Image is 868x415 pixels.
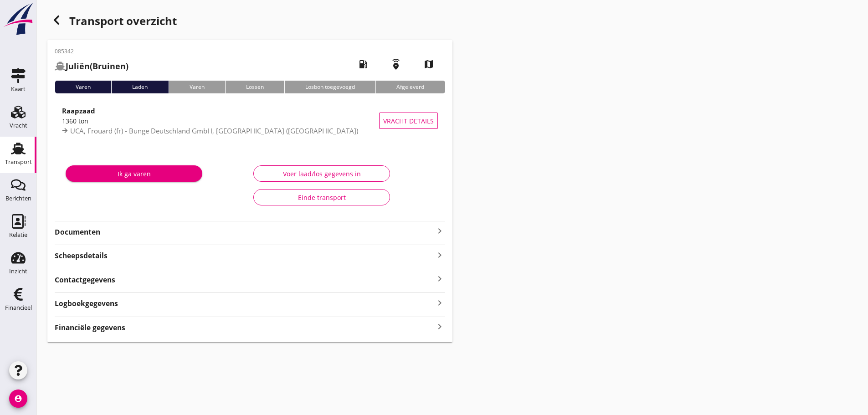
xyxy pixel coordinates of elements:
[169,81,225,93] div: Varen
[73,169,195,179] div: Ik ga varen
[5,195,31,201] div: Berichten
[434,321,445,333] i: keyboard_arrow_right
[9,232,27,238] div: Relatie
[434,273,445,285] i: keyboard_arrow_right
[434,225,445,236] i: keyboard_arrow_right
[55,60,128,72] h2: (Bruinen)
[55,227,434,237] strong: Documenten
[2,2,35,36] img: logo-small.a267ee39.svg
[11,86,26,92] div: Kaart
[416,51,442,77] i: map
[55,298,118,309] strong: Logboekgegevens
[253,189,390,205] button: Einde transport
[66,61,90,72] strong: Juliën
[253,165,390,182] button: Voer laad/los gegevens in
[66,165,202,182] button: Ik ga varen
[62,106,95,115] strong: Raapzaad
[62,116,379,126] div: 1360 ton
[111,81,168,93] div: Laden
[383,51,409,77] i: emergency_share
[225,81,284,93] div: Lossen
[434,297,445,309] i: keyboard_arrow_right
[261,193,382,202] div: Einde transport
[47,11,452,33] div: Transport overzicht
[55,323,125,333] strong: Financiële gegevens
[70,126,358,135] span: UCA, Frouard (fr) - Bunge Deutschland GmbH, [GEOGRAPHIC_DATA] ([GEOGRAPHIC_DATA])
[55,251,108,261] strong: Scheepsdetails
[55,101,445,141] a: Raapzaad1360 tonUCA, Frouard (fr) - Bunge Deutschland GmbH, [GEOGRAPHIC_DATA] ([GEOGRAPHIC_DATA])...
[350,51,376,77] i: local_gas_station
[9,268,27,274] div: Inzicht
[5,159,32,165] div: Transport
[379,113,438,129] button: Vracht details
[284,81,375,93] div: Losbon toegevoegd
[261,169,382,179] div: Voer laad/los gegevens in
[9,389,27,408] i: account_circle
[55,47,128,56] p: 085342
[55,275,115,285] strong: Contactgegevens
[55,81,111,93] div: Varen
[5,305,32,311] div: Financieel
[434,249,445,261] i: keyboard_arrow_right
[375,81,445,93] div: Afgeleverd
[383,116,434,126] span: Vracht details
[10,123,27,128] div: Vracht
